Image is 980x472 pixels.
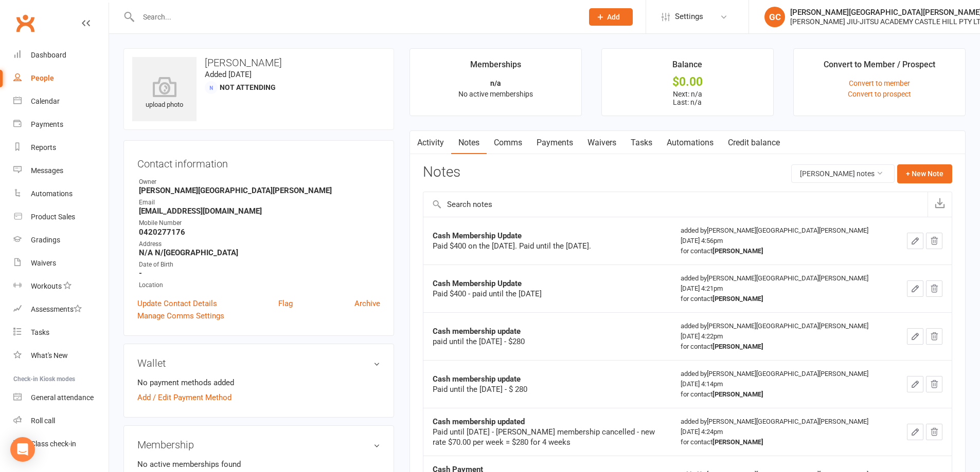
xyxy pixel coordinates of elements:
div: Payments [31,120,63,128]
a: Waivers [13,252,109,275]
a: Assessments [13,298,109,321]
strong: [PERSON_NAME][GEOGRAPHIC_DATA][PERSON_NAME] [139,186,380,195]
strong: Cash Membership Update [433,231,522,240]
strong: [PERSON_NAME] [712,295,763,303]
strong: [PERSON_NAME] [712,438,763,446]
div: added by [PERSON_NAME][GEOGRAPHIC_DATA][PERSON_NAME] [DATE] 4:14pm [681,369,888,400]
time: Added [DATE] [205,70,252,79]
a: Reports [13,136,109,159]
div: People [31,74,54,82]
input: Search notes [423,192,928,217]
div: Address [139,239,380,249]
strong: Cash membership update [433,327,521,336]
div: Paid until [DATE] - [PERSON_NAME] membership cancelled - new rate $70.00 per week = $280 for 4 weeks [433,427,663,447]
div: Location [139,280,380,290]
div: Calendar [31,97,60,105]
p: No active memberships found [137,458,380,470]
div: Reports [31,143,56,152]
div: Assessments [31,305,82,313]
a: Class kiosk mode [13,432,109,456]
h3: Wallet [137,357,380,369]
div: $0.00 [611,77,764,87]
div: for contact [681,342,888,352]
a: Convert to member [849,79,910,87]
h3: Membership [137,439,380,450]
a: Workouts [13,275,109,298]
button: Add [589,8,633,26]
input: Search... [135,10,576,24]
a: Tasks [13,321,109,344]
a: Automations [13,182,109,205]
a: Flag [278,297,293,310]
a: Messages [13,159,109,182]
a: What's New [13,344,109,367]
strong: [EMAIL_ADDRESS][DOMAIN_NAME] [139,206,380,216]
span: Not Attending [220,83,276,91]
div: added by [PERSON_NAME][GEOGRAPHIC_DATA][PERSON_NAME] [DATE] 4:22pm [681,321,888,352]
a: General attendance kiosk mode [13,386,109,409]
p: Next: n/a Last: n/a [611,90,764,106]
div: General attendance [31,393,94,402]
button: [PERSON_NAME] notes [791,164,895,183]
a: Comms [487,131,529,155]
div: Paid until the [DATE] - $ 280 [433,384,663,394]
strong: [PERSON_NAME] [712,390,763,398]
span: No active memberships [458,90,533,98]
a: Payments [13,113,109,136]
div: Waivers [31,259,56,267]
strong: - [139,269,380,278]
a: Tasks [623,131,660,155]
strong: n/a [490,79,501,87]
a: Product Sales [13,205,109,229]
div: Automations [31,190,73,198]
div: Owner [139,177,380,187]
a: Dashboard [13,44,109,67]
a: Calendar [13,90,109,113]
button: + New Note [897,164,952,183]
strong: 0420277176 [139,228,380,237]
h3: [PERSON_NAME] [132,57,385,68]
div: paid until the [DATE] - $280 [433,336,663,347]
h3: Contact information [137,154,380,169]
div: Dashboard [31,51,66,59]
div: Balance [672,58,702,77]
strong: Cash membership update [433,374,521,384]
div: Memberships [470,58,521,77]
div: Paid $400 on the [DATE]. Paid until the [DATE]. [433,241,663,251]
a: Activity [410,131,451,155]
a: Waivers [580,131,623,155]
div: for contact [681,437,888,447]
strong: N/A N/[GEOGRAPHIC_DATA] [139,248,380,257]
div: Paid $400 - paid until the [DATE] [433,289,663,299]
a: Notes [451,131,487,155]
div: What's New [31,351,68,360]
div: Roll call [31,417,55,425]
div: added by [PERSON_NAME][GEOGRAPHIC_DATA][PERSON_NAME] [DATE] 4:24pm [681,417,888,447]
div: Mobile Number [139,218,380,228]
a: Payments [529,131,580,155]
div: upload photo [132,77,197,110]
a: Credit balance [721,131,787,155]
li: No payment methods added [137,376,380,389]
span: Settings [675,5,703,28]
a: Clubworx [12,10,38,36]
div: for contact [681,294,888,304]
div: Open Intercom Messenger [10,437,35,462]
strong: Cash membership updated [433,417,525,426]
div: Product Sales [31,213,75,221]
div: for contact [681,246,888,256]
div: Date of Birth [139,260,380,270]
span: Add [607,13,620,21]
h3: Notes [423,164,460,183]
div: Messages [31,166,63,175]
a: Manage Comms Settings [137,310,224,322]
strong: [PERSON_NAME] [712,247,763,255]
div: Gradings [31,236,60,244]
a: Archive [354,297,380,310]
a: Automations [660,131,721,155]
a: People [13,67,109,90]
div: added by [PERSON_NAME][GEOGRAPHIC_DATA][PERSON_NAME] [DATE] 4:21pm [681,273,888,304]
a: Roll call [13,409,109,432]
a: Add / Edit Payment Method [137,391,231,404]
div: GC [764,7,785,27]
